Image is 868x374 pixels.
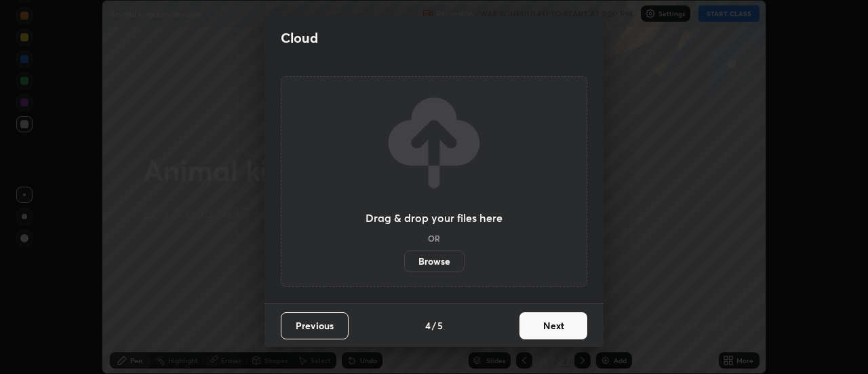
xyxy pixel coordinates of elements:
button: Previous [281,312,349,339]
h4: 4 [425,318,431,333]
h2: Cloud [281,29,318,47]
button: Next [519,312,587,339]
h3: Drag & drop your files here [366,212,502,223]
h5: OR [428,234,440,242]
h4: / [432,318,436,333]
h4: 5 [437,318,443,333]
